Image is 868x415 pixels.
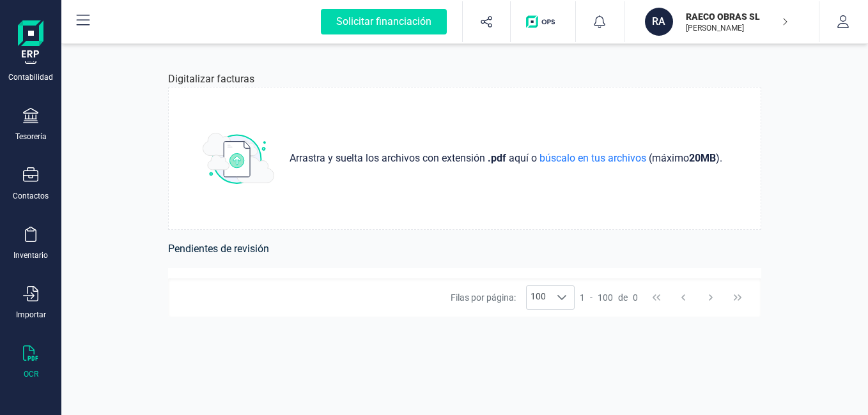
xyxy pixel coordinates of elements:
strong: .pdf [488,152,506,164]
button: Solicitar financiación [306,1,462,42]
button: First Page [644,285,669,310]
span: búscalo en tus archivos [537,152,649,164]
img: subir_archivo [203,133,274,184]
span: 100 [598,291,613,304]
button: Last Page [725,285,750,310]
p: aquí o (máximo ) . [284,151,727,166]
div: Solicitar financiación [321,9,447,34]
button: Next Page [699,285,723,310]
div: Filas por página: [451,285,575,310]
span: 0 [633,291,638,304]
div: OCR [24,369,38,379]
button: RARAECO OBRAS SL[PERSON_NAME] [640,1,803,42]
img: Logo Finanedi [18,20,43,61]
div: - [580,291,638,304]
button: Logo de OPS [518,1,568,42]
div: RA [645,8,673,36]
p: RAECO OBRAS SL [686,10,788,23]
button: Previous Page [671,285,695,310]
img: Logo de OPS [526,15,560,28]
div: Inventario [13,250,48,260]
span: 100 [527,286,550,309]
span: Arrastra y suelta los archivos con extensión [290,151,488,166]
div: Contactos [13,191,49,201]
span: de [618,291,628,304]
p: [PERSON_NAME] [686,23,788,33]
div: Tesorería [15,132,47,142]
p: Digitalizar facturas [168,72,254,87]
h6: Pendientes de revisión [168,240,761,258]
div: Importar [16,310,46,320]
div: Contabilidad [8,72,53,82]
span: 1 [580,291,585,304]
strong: 20 MB [689,152,716,164]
